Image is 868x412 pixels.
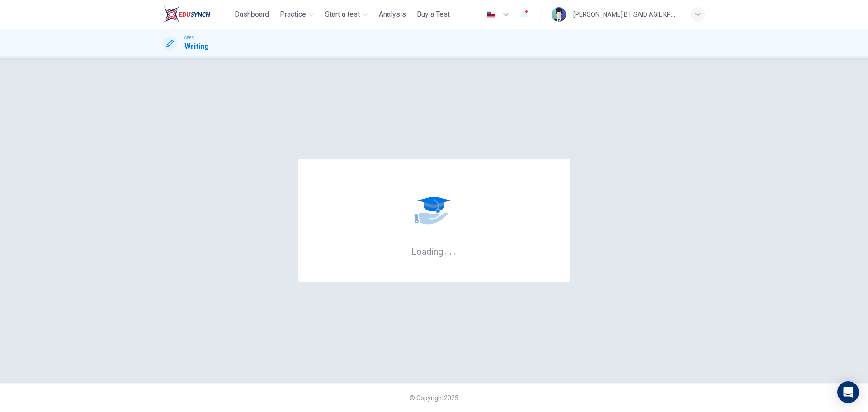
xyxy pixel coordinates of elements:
[573,9,680,20] div: [PERSON_NAME] BT SAID AGIL KPM-Guru
[280,9,306,20] span: Practice
[444,243,448,258] h6: .
[184,41,209,52] h1: Writing
[379,9,406,20] span: Analysis
[184,35,194,41] span: CEFR
[231,6,273,23] button: Dashboard
[321,6,372,23] button: Start a test
[410,394,458,402] span: © Copyright 2025
[417,9,450,20] span: Buy a Test
[235,9,269,20] span: Dashboard
[837,381,859,403] div: Open Intercom Messenger
[453,243,457,258] h6: .
[375,6,410,23] button: Analysis
[413,6,453,23] button: Buy a Test
[163,5,210,23] img: ELTC logo
[552,7,566,22] img: Profile picture
[163,5,231,23] a: ELTC logo
[276,6,318,23] button: Practice
[411,245,457,257] h6: Loading
[325,9,360,20] span: Start a test
[449,243,452,258] h6: .
[486,11,497,18] img: en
